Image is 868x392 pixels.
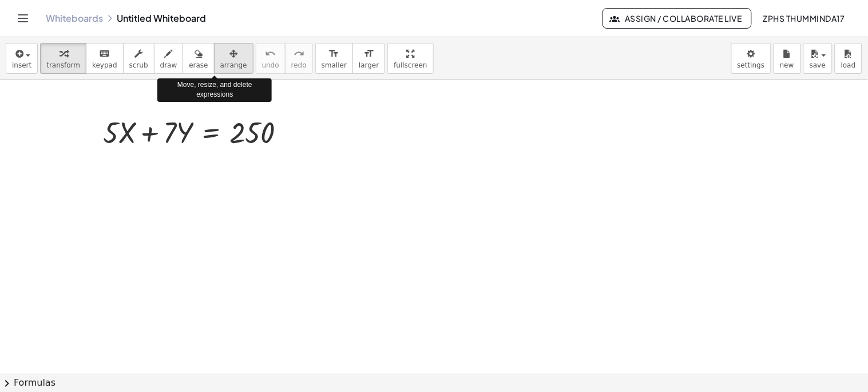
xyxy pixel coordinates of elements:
button: arrange [214,43,253,74]
i: redo [294,47,304,61]
button: Toggle navigation [14,9,32,27]
i: format_size [363,47,374,61]
i: undo [265,47,276,61]
span: keypad [92,61,117,69]
button: erase [183,43,214,74]
span: arrange [220,61,247,69]
div: Move, resize, and delete expressions [157,78,272,101]
button: save [803,43,833,74]
button: settings [731,43,771,74]
button: fullscreen [387,43,433,74]
span: settings [738,61,765,69]
button: format_sizesmaller [315,43,353,74]
button: draw [154,43,184,74]
span: zphs thumminda17 [763,13,845,23]
button: load [835,43,862,74]
span: larger [359,61,379,69]
span: erase [189,61,208,69]
span: insert [12,61,31,69]
button: scrub [123,43,154,74]
a: Whiteboards [46,13,103,24]
button: zphs thumminda17 [754,8,854,29]
button: new [774,43,801,74]
button: redoredo [285,43,313,74]
button: insert [6,43,38,74]
i: format_size [328,47,339,61]
span: new [780,61,794,69]
span: Assign / Collaborate Live [612,13,742,23]
i: keyboard [99,47,110,61]
button: format_sizelarger [352,43,385,74]
span: undo [262,61,279,69]
span: scrub [129,61,148,69]
button: transform [40,43,86,74]
span: transform [46,61,80,69]
span: smaller [322,61,347,69]
span: save [810,61,826,69]
button: keyboardkeypad [86,43,124,74]
span: fullscreen [394,61,427,69]
span: load [841,61,856,69]
button: Assign / Collaborate Live [603,8,752,29]
span: redo [291,61,307,69]
span: draw [160,61,177,69]
button: undoundo [256,43,286,74]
